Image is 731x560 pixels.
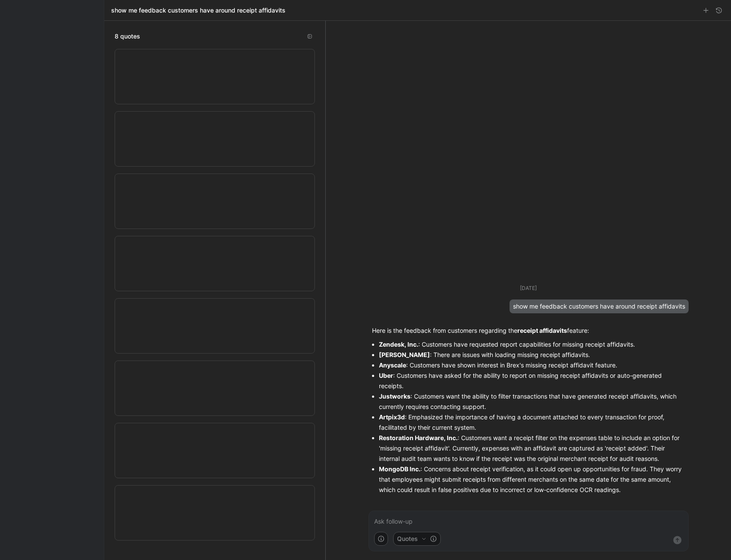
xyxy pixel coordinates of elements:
[379,434,458,441] strong: Restoration Hardware, Inc.
[379,412,685,433] li: : Emphasized the importance of having a document attached to every transaction for proof, facilit...
[517,327,567,334] strong: receipt affidavits
[510,299,689,313] div: show me feedback customers have around receipt affidavits
[379,372,393,379] strong: Uber
[372,325,685,336] p: Here is the feedback from customers regarding the feature:
[379,370,685,391] li: : Customers have asked for the ability to report on missing receipt affidavits or auto-generated ...
[115,31,140,42] span: 8 quotes
[379,465,420,473] strong: MongoDB Inc.
[379,341,418,348] strong: Zendesk, Inc.
[379,339,685,350] li: : Customers have requested report capabilities for missing receipt affidavits.
[379,350,685,360] li: : There are issues with loading missing receipt affidavits.
[379,361,406,369] strong: Anyscale
[379,391,685,412] li: : Customers want the ability to filter transactions that have generated receipt affidavits, which...
[379,393,410,400] strong: Justworks
[379,464,685,495] li: : Concerns about receipt verification, as it could open up opportunities for fraud. They worry th...
[393,532,441,546] button: Quotes
[520,284,537,293] div: [DATE]
[379,351,430,358] strong: [PERSON_NAME]
[379,360,685,370] li: : Customers have shown interest in Brex's missing receipt affidavit feature.
[379,413,405,421] strong: Artpix3d
[379,433,685,464] li: : Customers want a receipt filter on the expenses table to include an option for 'missing receipt...
[111,6,285,15] h1: show me feedback customers have around receipt affidavits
